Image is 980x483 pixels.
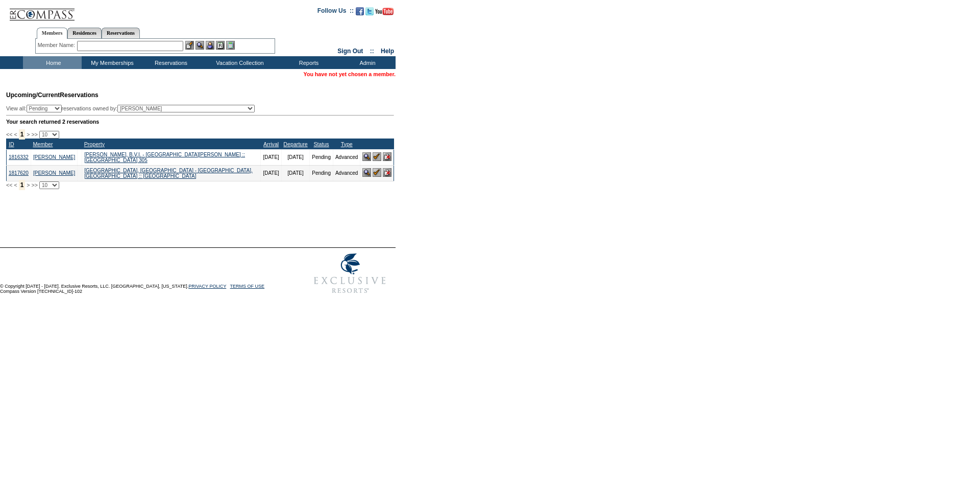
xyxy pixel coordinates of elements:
a: [PERSON_NAME] [33,170,75,176]
span: << [6,182,12,188]
div: Member Name: [38,41,77,50]
a: Arrival [263,141,279,147]
a: Residences [67,28,102,38]
a: ID [9,141,14,147]
span: :: [370,48,374,55]
img: Follow us on Twitter [365,7,374,15]
a: Departure [283,141,307,147]
td: [DATE] [281,165,309,181]
span: > [27,131,30,137]
a: [PERSON_NAME], B.V.I. - [GEOGRAPHIC_DATA][PERSON_NAME] :: [GEOGRAPHIC_DATA] 305 [84,152,245,163]
img: Confirm Reservation [373,168,381,177]
a: Member [33,141,53,147]
a: [PERSON_NAME] [33,154,75,160]
a: Subscribe to our YouTube Channel [375,10,394,16]
span: < [14,131,17,137]
td: Home [23,56,82,69]
img: View Reservation [362,152,371,161]
td: [DATE] [261,149,281,165]
a: Reservations [102,28,140,38]
td: Pending [310,149,333,165]
td: Pending [310,165,333,181]
a: PRIVACY POLICY [188,284,226,289]
td: My Memberships [82,56,140,69]
img: Cancel Reservation [383,168,391,177]
a: Follow us on Twitter [365,10,374,16]
img: View [195,41,204,50]
img: Confirm Reservation [373,152,381,161]
div: View all: reservations owned by: [6,105,259,112]
img: Subscribe to our YouTube Channel [375,8,394,15]
td: Advanced [333,149,360,165]
img: b_calculator.gif [226,41,235,50]
span: << [6,131,12,137]
img: Impersonate [206,41,214,50]
a: Members [37,28,68,39]
td: Reservations [140,56,199,69]
div: Your search returned 2 reservations [6,119,394,125]
span: 1 [19,129,26,140]
a: Type [341,141,353,147]
img: Exclusive Resorts [304,248,396,299]
span: Upcoming/Current [6,91,60,99]
img: View Reservation [362,168,371,177]
a: Help [381,48,394,55]
span: You have not yet chosen a member. [304,71,396,77]
td: Admin [337,56,396,69]
span: > [27,182,30,188]
td: Follow Us :: [317,6,354,18]
img: Cancel Reservation [383,152,391,161]
span: 1 [19,180,26,190]
td: [DATE] [261,165,281,181]
td: [DATE] [281,149,309,165]
td: Vacation Collection [199,56,278,69]
span: < [14,182,17,188]
a: Sign Out [337,48,363,55]
a: 1817620 [9,170,29,176]
img: b_edit.gif [185,41,194,50]
a: 1816332 [9,154,29,160]
td: Reports [278,56,337,69]
span: >> [31,131,37,137]
td: Advanced [333,165,360,181]
a: [GEOGRAPHIC_DATA], [GEOGRAPHIC_DATA] - [GEOGRAPHIC_DATA], [GEOGRAPHIC_DATA] :: [GEOGRAPHIC_DATA] [84,168,253,179]
a: Status [313,141,329,147]
span: Reservations [6,91,99,99]
a: Property [84,141,105,147]
img: Reservations [216,41,225,50]
span: >> [31,182,37,188]
a: Become our fan on Facebook [356,10,364,16]
img: Become our fan on Facebook [356,7,364,15]
a: TERMS OF USE [230,284,265,289]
